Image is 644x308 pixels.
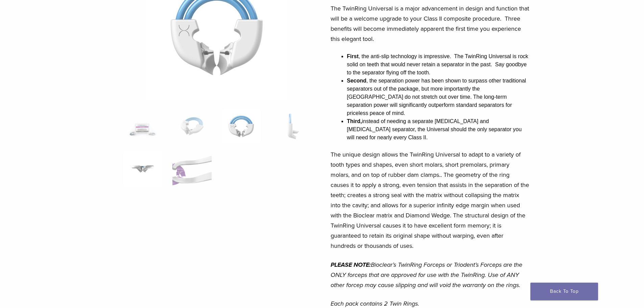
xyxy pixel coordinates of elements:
[347,118,362,124] strong: Third,
[347,78,366,84] strong: Second
[530,283,598,300] a: Back To Top
[331,261,522,289] em: Bioclear’s TwinRing Forceps or Triodent’s Forceps are the ONLY forceps that are approved for use ...
[331,261,371,268] em: PLEASE NOTE:
[123,152,162,186] img: TwinRing Universal - Image 5
[347,53,359,59] strong: First
[331,149,529,251] p: The unique design allows the TwinRing Universal to adapt to a variety of tooth types and shapes, ...
[222,110,261,143] img: TwinRing Universal - Image 3
[347,117,529,142] li: instead of needing a separate [MEDICAL_DATA] and [MEDICAL_DATA] separator, the Universal should t...
[172,152,211,186] img: TwinRing Universal - Image 6
[123,110,162,143] img: 208042.2-324x324.png
[331,3,529,44] p: The TwinRing Universal is a major advancement in design and function that will be a welcome upgra...
[172,110,211,143] img: TwinRing Universal - Image 2
[271,110,310,143] img: TwinRing Universal - Image 4
[347,77,529,117] li: , the separation power has been shown to surpass other traditional separators out of the package,...
[331,300,419,307] em: Each pack contains 2 Twin Rings.
[347,52,529,77] li: , the anti-slip technology is impressive. The TwinRing Universal is rock solid on teeth that woul...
